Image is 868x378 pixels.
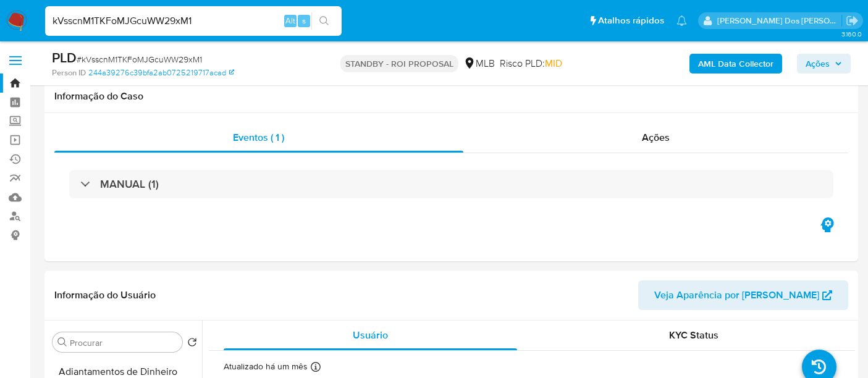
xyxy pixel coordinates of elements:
[52,67,86,78] b: Person ID
[187,337,197,351] button: Retornar ao pedido padrão
[806,54,830,73] span: Ações
[224,361,308,372] p: Atualizado há um mês
[500,57,562,70] span: Risco PLD:
[69,170,833,198] div: MANUAL (1)
[353,328,388,342] span: Usuário
[88,67,234,78] a: 244a39276c39bfa2ab0725219717acad
[54,289,156,301] h1: Informação do Usuário
[285,15,295,27] span: Alt
[463,57,495,70] div: MLB
[77,53,202,65] span: # kVsscnM1TKFoMJGcuWW29xM1
[717,15,842,27] p: renato.lopes@mercadopago.com.br
[100,177,159,191] h3: MANUAL (1)
[54,90,848,103] h1: Informação do Caso
[52,48,77,67] b: PLD
[70,337,177,348] input: Procurar
[698,54,773,73] b: AML Data Collector
[797,54,851,73] button: Ações
[638,280,848,310] button: Veja Aparência por [PERSON_NAME]
[846,14,859,27] a: Sair
[598,14,664,27] span: Atalhos rápidos
[311,12,337,30] button: search-icon
[654,280,819,310] span: Veja Aparência por [PERSON_NAME]
[57,337,67,347] button: Procurar
[302,15,306,27] span: s
[669,328,718,342] span: KYC Status
[45,13,342,29] input: Pesquise usuários ou casos...
[340,55,458,72] p: STANDBY - ROI PROPOSAL
[676,15,687,26] a: Notificações
[545,56,562,70] span: MID
[689,54,782,73] button: AML Data Collector
[233,130,284,145] span: Eventos ( 1 )
[642,130,670,145] span: Ações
